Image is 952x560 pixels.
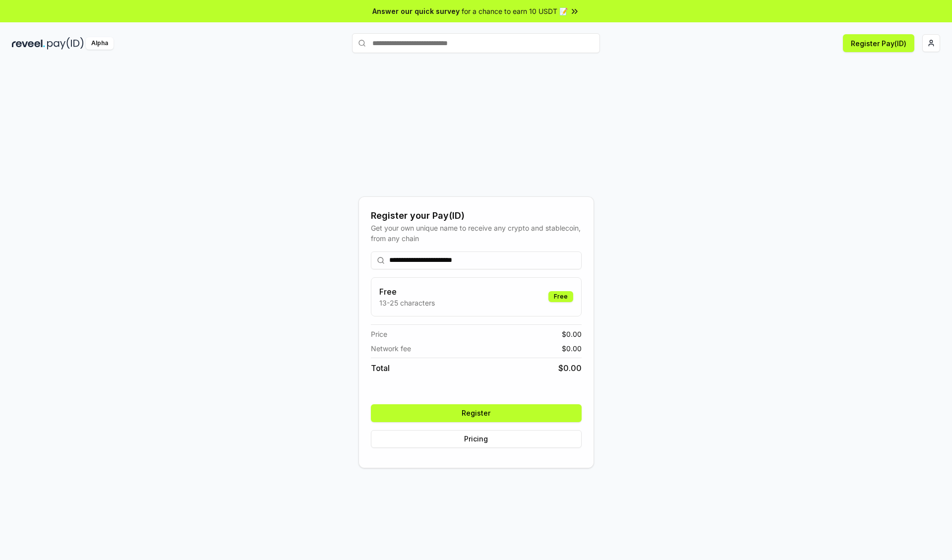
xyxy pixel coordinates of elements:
[379,298,435,308] p: 13-25 characters
[558,362,582,374] span: $ 0.00
[462,6,568,16] span: for a chance to earn 10 USDT 📝
[86,37,114,50] div: Alpha
[379,286,435,298] h3: Free
[371,404,582,422] button: Register
[12,37,45,50] img: reveel_dark
[548,291,573,302] div: Free
[562,343,582,354] span: $ 0.00
[47,37,84,50] img: pay_id
[371,430,582,448] button: Pricing
[371,343,411,354] span: Network fee
[843,34,914,52] button: Register Pay(ID)
[372,6,460,16] span: Answer our quick survey
[371,209,582,223] div: Register your Pay(ID)
[371,329,387,339] span: Price
[371,223,582,244] div: Get your own unique name to receive any crypto and stablecoin, from any chain
[371,362,390,374] span: Total
[562,329,582,339] span: $ 0.00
